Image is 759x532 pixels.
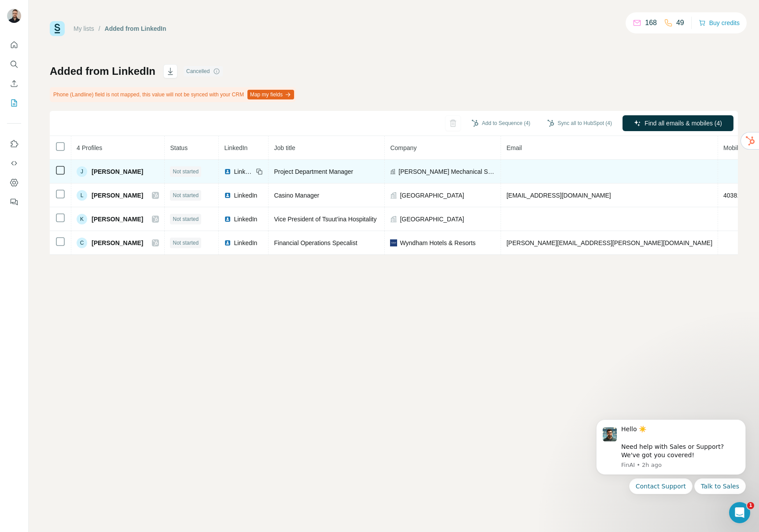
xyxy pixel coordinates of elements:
span: Find all emails & mobiles (4) [645,119,722,128]
div: Added from LinkedIn [105,24,166,33]
h1: Added from LinkedIn [50,64,155,78]
span: LinkedIn [234,238,257,247]
span: 4038163108 [723,192,758,199]
span: [PERSON_NAME] [92,167,143,176]
span: LinkedIn [234,167,253,176]
div: K [77,214,87,224]
span: Not started [173,168,199,176]
button: Dashboard [7,175,21,191]
span: Not started [173,215,199,223]
li: / [99,24,100,33]
span: Wyndham Hotels & Resorts [400,238,475,247]
span: LinkedIn [234,215,257,224]
span: [PERSON_NAME] [92,215,143,224]
span: [PERSON_NAME] [92,238,143,247]
img: company-logo [390,239,397,246]
span: Vice President of Tsuut’ina Hospitality [274,216,376,223]
button: Feedback [7,194,21,210]
button: Buy credits [699,17,740,29]
span: Not started [173,191,199,199]
div: Phone (Landline) field is not mapped, this value will not be synced with your CRM [50,87,296,102]
button: Quick start [7,37,21,53]
img: LinkedIn logo [224,239,231,246]
span: Not started [173,239,199,247]
iframe: Intercom notifications message [583,408,759,528]
span: 4 Profiles [77,144,102,151]
span: Job title [274,144,295,151]
button: My lists [7,95,21,111]
span: Email [506,144,522,151]
a: My lists [74,25,94,32]
span: [PERSON_NAME] [92,191,143,200]
button: Sync all to HubSpot (4) [541,117,618,130]
span: LinkedIn [234,191,257,200]
span: Company [390,144,416,151]
button: Search [7,56,21,72]
button: Use Surfe API [7,155,21,171]
button: Use Surfe on LinkedIn [7,136,21,152]
span: [PERSON_NAME] Mechanical Services Ltd. [398,167,495,176]
button: Find all emails & mobiles (4) [623,115,733,131]
span: LinkedIn [224,144,247,151]
div: C [77,238,87,248]
img: Avatar [7,9,21,23]
div: J [77,166,87,177]
span: [EMAIL_ADDRESS][DOMAIN_NAME] [506,192,611,199]
button: Map my fields [247,90,294,99]
span: Project Department Manager [274,168,353,175]
span: [GEOGRAPHIC_DATA] [400,191,464,200]
span: [PERSON_NAME][EMAIL_ADDRESS][PERSON_NAME][DOMAIN_NAME] [506,239,712,246]
span: Casino Manager [274,192,319,199]
iframe: Intercom live chat [729,502,750,523]
img: LinkedIn logo [224,192,231,199]
span: Status [170,144,188,151]
p: 49 [676,18,684,28]
img: LinkedIn logo [224,216,231,223]
p: 168 [645,18,657,28]
span: Financial Operations Specalist [274,239,357,246]
span: [GEOGRAPHIC_DATA] [400,215,464,224]
span: Mobile [723,144,741,151]
button: Add to Sequence (4) [465,117,537,130]
span: 1 [747,502,754,509]
img: Surfe Logo [50,21,65,36]
div: Cancelled [184,66,223,77]
button: Enrich CSV [7,76,21,92]
img: LinkedIn logo [224,168,231,175]
div: L [77,190,87,201]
